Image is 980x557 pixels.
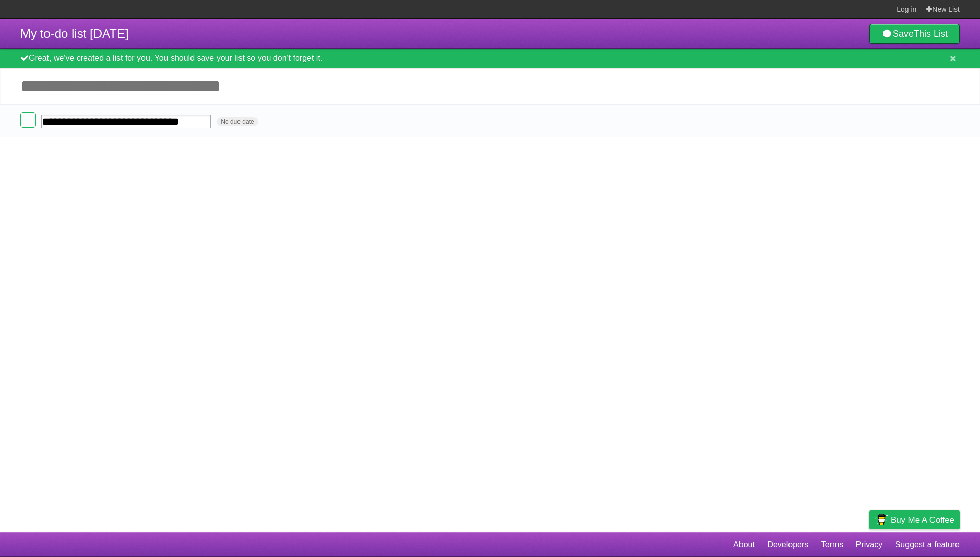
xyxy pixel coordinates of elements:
a: Suggest a feature [895,535,960,554]
span: No due date [217,117,258,126]
b: This List [914,29,948,39]
a: SaveThis List [869,24,960,44]
label: Done [20,112,36,128]
span: Buy me a coffee [891,511,954,529]
a: About [733,535,755,554]
a: Terms [821,535,844,554]
a: Buy me a coffee [869,510,960,529]
a: Privacy [856,535,882,554]
a: Developers [767,535,808,554]
span: My to-do list [DATE] [20,27,129,40]
img: Buy me a coffee [874,511,888,528]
